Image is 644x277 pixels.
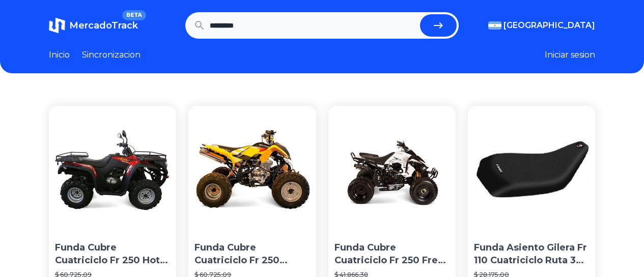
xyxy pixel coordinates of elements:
[474,241,589,267] p: Funda Asiento Gilera Fr 110 Cuatriciclo Ruta 3 Motos
[328,106,456,233] img: Funda Cubre Cuatriciclo Fr 250 Free Runner Bordado Gilera
[334,241,450,267] p: Funda Cubre Cuatriciclo Fr 250 Free Runner Bordado Gilera
[49,106,176,233] img: Funda Cubre Cuatriciclo Fr 250 Hot Bear Con Bordado Gilera
[468,106,595,233] img: Funda Asiento Gilera Fr 110 Cuatriciclo Ruta 3 Motos
[194,241,310,267] p: Funda Cubre Cuatriciclo Fr 250 Bicilindro Bordado Gilera
[188,106,316,233] img: Funda Cubre Cuatriciclo Fr 250 Bicilindro Bordado Gilera
[122,10,146,20] span: BETA
[55,241,170,267] p: Funda Cubre Cuatriciclo Fr 250 Hot Bear Con Bordado Gilera
[488,19,595,32] button: [GEOGRAPHIC_DATA]
[82,49,141,61] a: Sincronizacion
[49,17,138,34] a: MercadoTrackBETA
[49,17,65,34] img: MercadoTrack
[69,20,138,31] span: MercadoTrack
[49,49,70,61] a: Inicio
[488,21,501,30] img: Argentina
[545,49,595,61] button: Iniciar sesion
[503,19,595,32] span: [GEOGRAPHIC_DATA]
